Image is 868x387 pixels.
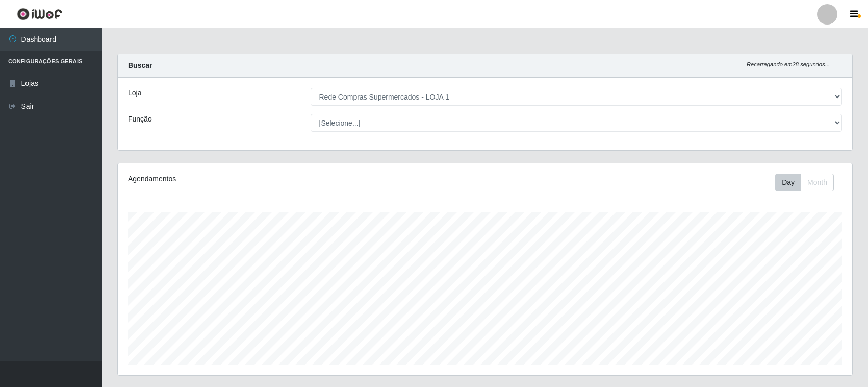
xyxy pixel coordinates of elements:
button: Month [801,174,834,191]
strong: Buscar [128,61,152,69]
button: Day [775,174,801,191]
i: Recarregando em 28 segundos... [747,61,830,67]
label: Loja [128,88,141,99]
label: Função [128,114,152,125]
div: Agendamentos [128,174,417,184]
div: First group [775,174,834,191]
img: CoreUI Logo [17,8,62,20]
div: Toolbar with button groups [775,174,842,191]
